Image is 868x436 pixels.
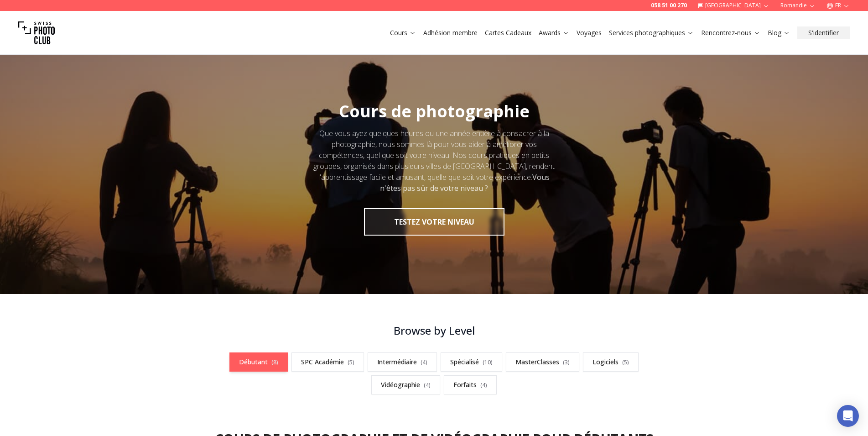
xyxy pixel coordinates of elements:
[573,26,605,39] button: Voyages
[441,352,502,372] a: Spécialisé(10)
[651,2,687,9] a: 058 51 00 270
[577,28,602,37] a: Voyages
[368,352,437,372] a: Intermédiaire(4)
[622,358,629,366] span: ( 5 )
[535,26,573,39] button: Awards
[563,358,570,366] span: ( 3 )
[271,358,278,366] span: ( 8 )
[444,375,497,394] a: Forfaits(4)
[485,28,531,37] a: Cartes Cadeaux
[348,358,354,366] span: ( 5 )
[424,381,431,389] span: ( 4 )
[390,28,416,37] a: Cours
[768,28,790,37] a: Blog
[310,128,558,194] div: Que vous ayez quelques heures ou une année entière à consacrer à la photographie, nous sommes là ...
[364,208,504,236] button: TESTEZ VOTRE NIVEAU
[480,381,487,389] span: ( 4 )
[701,28,760,37] a: Rencontrez-nous
[697,26,764,39] button: Rencontrez-nous
[797,26,850,39] button: S'identifier
[291,352,364,372] a: SPC Académie(5)
[386,26,420,39] button: Cours
[837,405,859,427] div: Open Intercom Messenger
[421,358,427,366] span: ( 4 )
[339,100,530,122] span: Cours de photographie
[420,26,481,39] button: Adhésion membre
[229,352,288,372] a: Débutant(8)
[605,26,697,39] button: Services photographiques
[539,28,569,37] a: Awards
[371,375,440,394] a: Vidéographie(4)
[764,26,794,39] button: Blog
[583,352,639,372] a: Logiciels(5)
[423,28,478,37] a: Adhésion membre
[18,15,55,51] img: Swiss photo club
[208,323,660,338] h3: Browse by Level
[506,352,579,372] a: MasterClasses(3)
[609,28,694,37] a: Services photographiques
[483,358,493,366] span: ( 10 )
[481,26,535,39] button: Cartes Cadeaux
